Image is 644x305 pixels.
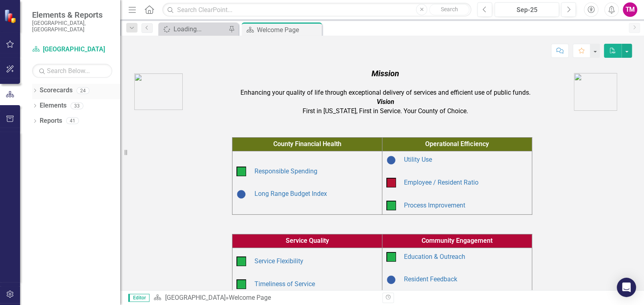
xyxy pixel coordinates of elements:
div: » [153,293,376,303]
span: Elements & Reports [32,10,112,20]
td: Enhancing your quality of life through exceptional delivery of services and efficient use of publ... [199,66,572,118]
a: [GEOGRAPHIC_DATA] [165,294,225,301]
img: On Target [236,256,246,266]
a: [GEOGRAPHIC_DATA] [32,45,112,54]
img: AA%20logo.png [574,73,617,111]
a: Utility Use [404,156,432,163]
span: Search [441,6,458,12]
div: 41 [66,118,79,124]
div: Open Intercom Messenger [617,278,636,297]
button: TM [623,2,637,17]
a: Education & Outreach [404,253,465,260]
a: Loading... [160,24,226,34]
a: Employee / Resident Ratio [404,179,478,186]
div: 24 [77,87,89,94]
a: Long Range Budget Index [254,190,327,197]
img: ClearPoint Strategy [4,9,18,23]
button: Sep-25 [495,2,559,17]
img: On Target [236,279,246,289]
div: Welcome Page [228,294,271,301]
a: Process Improvement [404,201,465,209]
a: Elements [40,101,67,110]
span: Service Quality [286,237,329,244]
span: Editor [128,294,149,302]
div: Sep-25 [497,5,556,15]
img: On Target [386,201,396,210]
img: Below Plan [386,178,396,187]
a: Scorecards [40,86,73,95]
span: County Financial Health [273,140,341,148]
span: Operational Efficiency [425,140,489,148]
em: Vision [377,98,394,106]
img: Baselining [386,155,396,165]
div: 33 [71,102,83,109]
span: Community Engagement [422,237,493,244]
a: Reports [40,116,62,126]
img: Baselining [236,189,246,199]
small: [GEOGRAPHIC_DATA], [GEOGRAPHIC_DATA] [32,20,112,33]
input: Search Below... [32,64,112,78]
img: On Target [236,167,246,176]
img: On Target [386,252,396,262]
a: Service Flexibility [254,257,303,265]
div: Welcome Page [257,25,320,35]
a: Responsible Spending [254,167,317,175]
em: Mission [371,69,399,78]
button: Search [429,4,469,15]
a: Resident Feedback [404,275,457,283]
div: Loading... [174,24,226,34]
img: Baselining [386,275,396,285]
img: AC_Logo.png [134,73,183,110]
input: Search ClearPoint... [162,3,471,17]
a: Timeliness of Service [254,280,315,288]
